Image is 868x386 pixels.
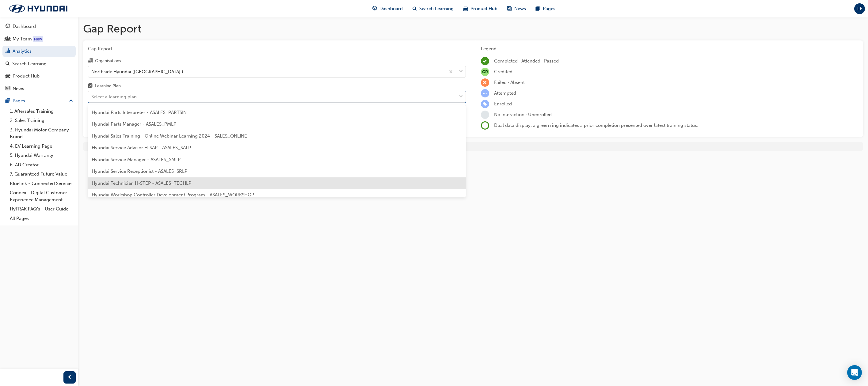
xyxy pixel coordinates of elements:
span: Hyundai Service Manager - ASALES_SMLP [92,157,181,162]
span: null-icon [481,68,489,76]
span: pages-icon [536,5,540,13]
div: Product Hub [13,73,40,80]
span: Hyundai Service Advisor H-SAP - ASALES_SALP [92,145,191,150]
div: Northside Hyundai ([GEOGRAPHIC_DATA] ) [91,68,183,75]
span: learningRecordVerb_ATTEMPT-icon [481,89,489,97]
div: Legend [481,45,858,52]
span: car-icon [463,5,468,13]
div: Pages [13,97,25,104]
a: Dashboard [2,21,76,32]
div: Learning Plan [95,83,121,89]
h1: Gap Report [83,22,863,36]
span: Hyundai Sales Training - Online Webinar Learning 2024 - SALES_ONLINE [92,133,247,139]
span: down-icon [459,68,463,76]
span: learningRecordVerb_ENROLL-icon [481,100,489,108]
span: pages-icon [6,98,10,104]
span: Enrolled [494,101,512,107]
div: My Team [13,36,32,43]
a: 2. Sales Training [7,116,76,125]
span: learningRecordVerb_NONE-icon [481,111,489,119]
span: Hyundai Technician H-STEP - ASALES_TECHLP [92,180,191,186]
a: search-iconSearch Learning [408,2,459,15]
a: guage-iconDashboard [367,2,408,15]
a: Search Learning [2,58,76,70]
span: Search Learning [419,5,454,12]
a: 4. EV Learning Page [7,142,76,151]
span: news-icon [6,86,10,92]
span: Dashboard [379,5,403,12]
span: Hyundai Workshop Controller Development Program - ASALES_WORKSHOP [92,192,254,198]
a: 3. Hyundai Motor Company Brand [7,125,76,142]
a: Product Hub [2,70,76,82]
span: Product Hub [470,5,497,12]
span: learningRecordVerb_COMPLETE-icon [481,57,489,65]
span: learningplan-icon [88,84,93,89]
div: News [13,85,24,92]
span: guage-icon [372,5,377,13]
img: Trak [3,2,74,15]
div: Select a learning plan [91,93,137,100]
span: News [514,5,526,12]
span: Hyundai Parts Interpreter - ASALES_PARTSIN [92,110,187,115]
div: Organisations [95,58,121,64]
a: News [2,83,76,94]
span: Pages [543,5,555,12]
span: Dual data display; a green ring indicates a prior completion presented over latest training status. [494,123,698,128]
a: All Pages [7,214,76,223]
span: Attempted [494,90,516,96]
div: Open Intercom Messenger [847,365,862,380]
span: organisation-icon [88,58,93,64]
div: Search Learning [12,60,47,67]
span: up-icon [69,97,73,105]
span: news-icon [507,5,512,13]
span: No interaction · Unenrolled [494,112,552,117]
span: guage-icon [6,24,10,29]
a: My Team [2,33,76,45]
span: Gap Report [88,45,466,52]
a: 6. AD Creator [7,160,76,170]
span: LF [857,5,862,12]
div: Tooltip anchor [33,36,43,42]
span: chart-icon [6,49,10,54]
span: down-icon [459,93,463,101]
a: Bluelink - Connected Service [7,179,76,188]
button: DashboardMy TeamAnalyticsSearch LearningProduct HubNews [2,20,76,95]
span: people-icon [6,36,10,42]
a: car-iconProduct Hub [459,2,502,15]
span: Credited [494,69,512,74]
button: Pages [2,95,76,107]
a: 1. Aftersales Training [7,107,76,116]
span: Completed · Attended · Passed [494,58,559,64]
span: search-icon [6,61,10,67]
span: search-icon [413,5,417,13]
span: prev-icon [67,374,72,381]
a: 5. Hyundai Warranty [7,151,76,160]
button: LF [854,3,865,14]
a: pages-iconPages [531,2,560,15]
a: HyTRAK FAQ's - User Guide [7,204,76,214]
div: Dashboard [13,23,36,30]
a: Connex - Digital Customer Experience Management [7,188,76,204]
a: Analytics [2,46,76,57]
a: 7. Guaranteed Future Value [7,169,76,179]
span: Hyundai Service Receptionist - ASALES_SRLP [92,168,187,174]
a: news-iconNews [502,2,531,15]
span: Hyundai Parts Manager - ASALES_PMLP [92,121,176,127]
span: car-icon [6,74,10,79]
span: Failed · Absent [494,80,525,85]
span: learningRecordVerb_FAIL-icon [481,78,489,87]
